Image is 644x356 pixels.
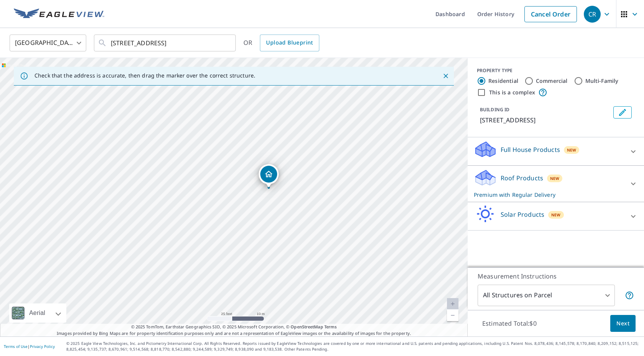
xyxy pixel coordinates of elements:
[4,344,55,349] p: |
[550,175,560,181] span: New
[488,77,518,85] label: Residential
[584,6,601,23] div: CR
[610,315,636,332] button: Next
[613,106,632,119] button: Edit building 1
[625,291,634,300] span: Your report will include each building or structure inside the parcel boundary. In some cases, du...
[10,32,86,54] div: [GEOGRAPHIC_DATA]
[447,310,458,321] a: Current Level 20, Zoom Out
[474,205,638,227] div: Solar ProductsNew
[266,38,313,48] span: Upload Blueprint
[616,319,629,328] span: Next
[585,77,619,85] label: Multi-Family
[447,298,458,310] a: Current Level 20, Zoom In Disabled
[243,35,319,51] div: OR
[501,145,560,154] p: Full House Products
[489,89,535,96] label: This is a complex
[478,285,615,306] div: All Structures on Parcel
[14,8,104,20] img: EV Logo
[131,324,337,330] span: © 2025 TomTom, Earthstar Geographics SIO, © 2025 Microsoft Corporation, ©
[111,32,220,54] input: Search by address or latitude-longitude
[501,210,544,219] p: Solar Products
[259,164,279,188] div: Dropped pin, building 1, Residential property, 701 Ridge Pl Enid, OK 73701
[27,303,48,323] div: Aerial
[9,303,66,323] div: Aerial
[291,324,323,330] a: OpenStreetMap
[4,344,28,349] a: Terms of Use
[441,71,451,81] button: Close
[30,344,55,349] a: Privacy Policy
[480,115,610,125] p: [STREET_ADDRESS]
[480,106,509,113] p: BUILDING ID
[474,191,624,199] p: Premium with Regular Delivery
[551,212,561,218] span: New
[477,67,635,74] div: PROPERTY TYPE
[260,35,319,51] a: Upload Blueprint
[474,140,638,162] div: Full House ProductsNew
[474,169,638,199] div: Roof ProductsNewPremium with Regular Delivery
[34,72,255,79] p: Check that the address is accurate, then drag the marker over the correct structure.
[524,6,577,22] a: Cancel Order
[66,341,640,352] p: © 2025 Eagle View Technologies, Inc. and Pictometry International Corp. All Rights Reserved. Repo...
[476,315,543,332] p: Estimated Total: $0
[501,173,543,183] p: Roof Products
[478,272,634,281] p: Measurement Instructions
[567,147,577,153] span: New
[536,77,568,85] label: Commercial
[324,324,337,330] a: Terms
